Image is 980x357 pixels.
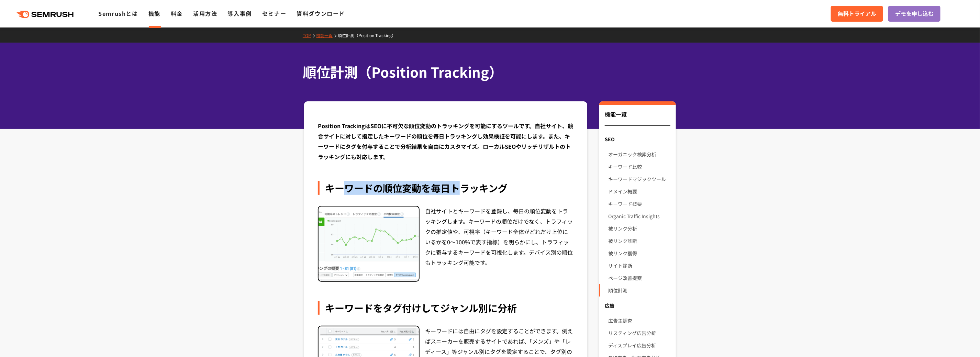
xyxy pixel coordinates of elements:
a: デモを申し込む [888,6,940,22]
span: デモを申し込む [895,9,934,18]
div: 自社サイトとキーワードを登録し、毎日の順位変動をトラッキングします。キーワードの順位だけでなく、トラフィックの推定値や、可視率（キーワード全体がどれだけ上位にいるかを0～100%で表す指標）を明... [425,206,573,282]
a: ページ改善提案 [608,272,670,284]
img: 順位計測（Position Tracking） 順位変動 [319,207,419,281]
a: 順位計測（Position Tracking） [338,32,401,38]
a: 導入事例 [228,9,252,18]
a: 順位計測 [608,284,670,297]
div: 機能一覧 [605,110,670,126]
div: 広告 [599,299,676,312]
div: キーワードの順位変動を毎日トラッキング [318,181,573,195]
div: キーワードをタグ付けしてジャンル別に分析 [318,301,573,315]
a: Organic Traffic Insights [608,210,670,222]
a: サイト診断 [608,259,670,272]
div: SEO [599,133,676,145]
a: オーガニック検索分析 [608,148,670,160]
a: Semrushとは [98,9,138,18]
span: 無料トライアル [838,9,876,18]
a: キーワード比較 [608,160,670,173]
a: 広告主調査 [608,314,670,327]
a: 被リンク分析 [608,222,670,235]
h1: 順位計測（Position Tracking） [303,62,670,82]
div: Position TrackingはSEOに不可欠な順位変動のトラッキングを可能にするツールです。自社サイト、競合サイトに対して指定したキーワードの順位を毎日トラッキングし効果検証を可能にします... [318,121,573,162]
a: リスティング広告分析 [608,327,670,339]
a: 活用方法 [193,9,217,18]
a: ドメイン概要 [608,185,670,198]
a: 機能一覧 [316,32,338,38]
a: 無料トライアル [831,6,883,22]
a: 資料ダウンロード [297,9,345,18]
a: ディスプレイ広告分析 [608,339,670,352]
a: TOP [303,32,316,38]
a: 料金 [171,9,183,18]
a: 被リンク診断 [608,235,670,247]
a: キーワードマジックツール [608,173,670,185]
a: 被リンク獲得 [608,247,670,259]
a: 機能 [148,9,160,18]
a: キーワード概要 [608,198,670,210]
a: セミナー [262,9,286,18]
